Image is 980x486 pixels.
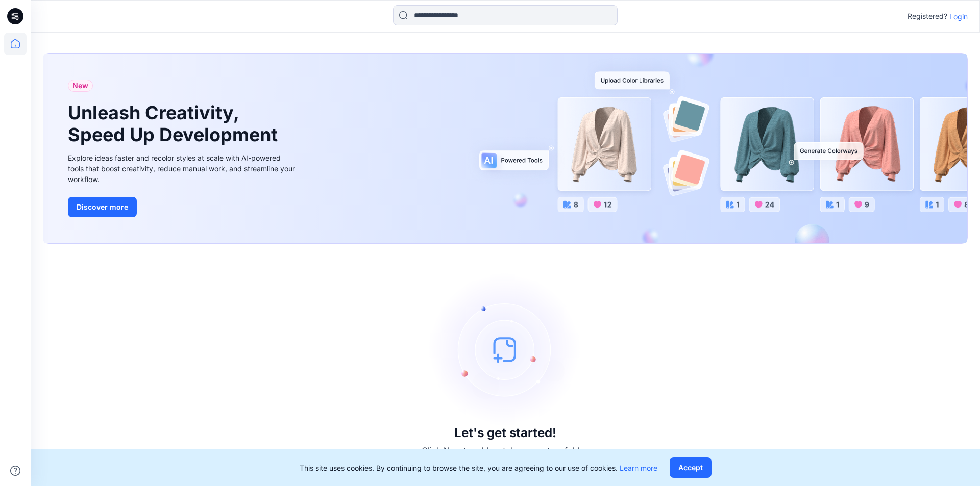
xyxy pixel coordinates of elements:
button: Accept [670,457,712,478]
p: Login [949,11,968,22]
p: Click New to add a style or create a folder. [422,444,589,456]
img: empty-state-image.svg [429,273,582,426]
a: Discover more [68,197,298,217]
a: Learn more [620,464,657,472]
p: This site uses cookies. By continuing to browse the site, you are agreeing to our use of cookies. [300,463,657,473]
button: Discover more [68,197,137,217]
span: New [72,80,88,92]
h3: Let's get started! [454,426,556,440]
h1: Unleash Creativity, Speed Up Development [68,102,282,146]
p: Registered? [908,10,947,22]
div: Explore ideas faster and recolor styles at scale with AI-powered tools that boost creativity, red... [68,152,298,185]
